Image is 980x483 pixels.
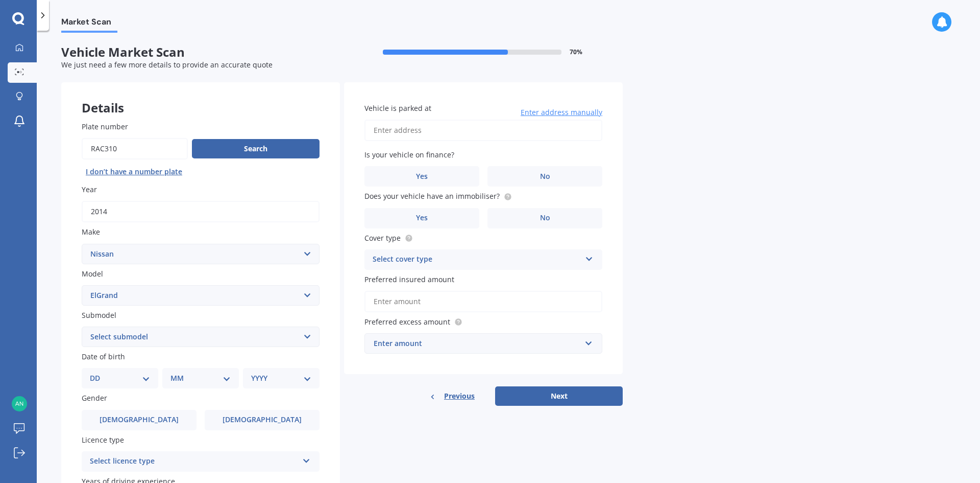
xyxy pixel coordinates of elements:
span: Market Scan [61,17,117,31]
span: Yes [416,214,428,222]
span: Preferred excess amount [364,317,450,327]
span: Gender [82,394,107,403]
span: Preferred insured amount [364,274,454,284]
span: Plate number [82,122,128,131]
button: I don’t have a number plate [82,164,186,180]
input: Enter address [364,120,602,141]
span: Enter address manually [521,107,602,118]
span: Model [82,269,103,279]
span: We just need a few more details to provide an accurate quote [61,60,273,70]
span: Cover type [364,233,401,243]
img: 64ae0b9c5a0f8121f3525b2ce043b714 [12,396,27,411]
input: YYYY [82,201,320,222]
span: Year [82,185,97,194]
div: Details [61,82,340,113]
span: Date of birth [82,352,125,361]
button: Search [192,139,320,158]
span: Yes [416,172,428,181]
span: Submodel [82,310,116,320]
span: Make [82,227,100,237]
div: Select cover type [373,254,581,266]
span: Previous [444,388,475,404]
span: Is your vehicle on finance? [364,150,454,159]
div: Enter amount [374,338,581,349]
input: Enter amount [364,291,602,312]
span: Does your vehicle have an immobiliser? [364,192,500,201]
button: Next [495,386,623,406]
span: No [540,172,550,181]
div: Select licence type [90,455,298,468]
input: Enter plate number [82,138,188,159]
span: [DEMOGRAPHIC_DATA] [223,416,302,424]
span: 70 % [570,49,582,56]
span: No [540,214,550,222]
span: [DEMOGRAPHIC_DATA] [100,416,179,424]
span: Licence type [82,435,124,445]
span: Vehicle is parked at [364,103,431,113]
span: Vehicle Market Scan [61,45,342,60]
